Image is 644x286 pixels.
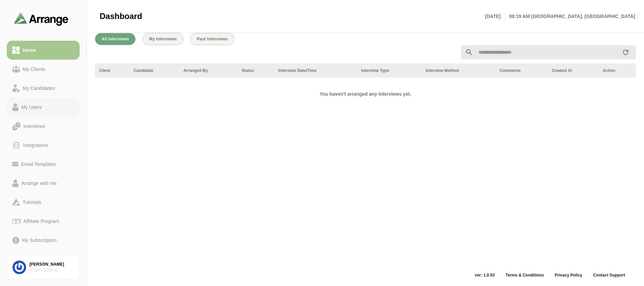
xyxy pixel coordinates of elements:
[100,11,142,21] span: Dashboard
[235,90,496,98] h2: You haven't arranged any interviews yet.
[361,68,417,74] div: Interview Type
[20,46,39,54] div: Home
[18,160,59,168] div: Email Templates
[7,193,80,212] a: Tutorials
[20,65,48,73] div: My Clients
[134,68,176,74] div: Candidate
[19,103,44,111] div: My Users
[603,68,632,74] div: Action
[19,179,59,187] div: Arrange with me
[29,262,74,267] div: [PERSON_NAME]
[190,33,234,45] button: Past Interviews
[95,33,136,45] button: All Interviews
[7,212,80,231] a: Affiliate Program
[426,68,491,74] div: Interview Method
[7,60,80,79] a: My Clients
[7,231,80,250] a: My Subscription
[7,155,80,174] a: Email Templates
[7,136,80,155] a: Integrations
[19,236,59,244] div: My Subscription
[552,68,595,74] div: Created At
[183,68,234,74] div: Arranged By
[14,12,68,25] img: arrangeai-name-small-logo.4d2b8aee.svg
[7,117,80,136] a: Interviews
[549,272,588,278] a: Privacy Policy
[99,68,126,74] div: Client
[500,272,549,278] a: Terms & Conditions
[20,198,44,206] div: Tutorials
[469,272,500,278] span: ver: 1.0.53
[588,272,630,278] a: Contact Support
[21,122,48,130] div: Interviews
[278,68,353,74] div: Interview Date/Time
[142,33,183,45] button: My Interviews
[20,141,51,149] div: Integrations
[485,12,505,20] p: [DATE]
[29,267,74,273] div: InTech Staffing Solutions
[7,41,80,60] a: Home
[101,37,129,41] span: All Interviews
[500,68,544,74] div: Comments
[21,217,62,225] div: Affiliate Program
[7,98,80,117] a: My Users
[505,12,635,20] p: 08:19 AM [GEOGRAPHIC_DATA], [GEOGRAPHIC_DATA]
[7,255,80,280] a: [PERSON_NAME]InTech Staffing Solutions
[7,79,80,98] a: My Candidates
[7,174,80,193] a: Arrange with me
[242,68,270,74] div: Status
[622,48,630,56] i: appended action
[197,37,228,41] span: Past Interviews
[20,84,58,92] div: My Candidates
[149,37,177,41] span: My Interviews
